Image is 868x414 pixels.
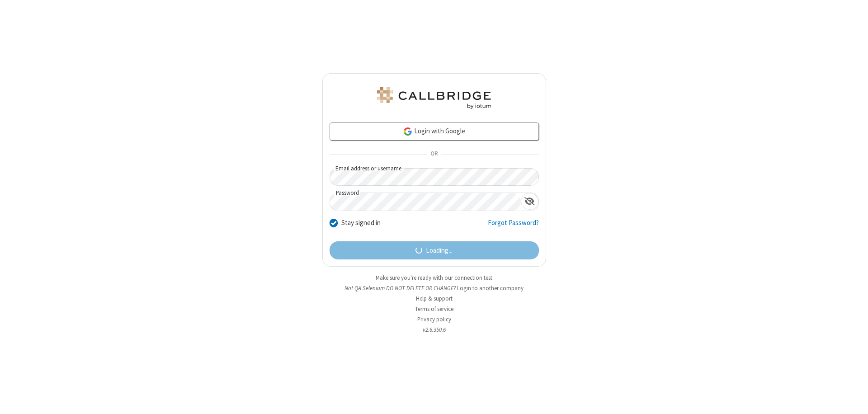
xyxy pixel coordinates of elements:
img: google-icon.png [403,127,413,136]
span: Loading... [426,245,453,256]
span: OR [427,148,441,161]
label: Stay signed in [341,218,381,228]
a: Login with Google [330,122,539,141]
a: Terms of service [415,305,453,313]
li: v2.6.350.6 [322,325,546,334]
input: Password [330,193,521,211]
button: Loading... [330,241,539,259]
a: Make sure you're ready with our connection test [376,274,492,282]
div: Show password [521,193,538,210]
a: Forgot Password? [488,218,539,235]
li: Not QA Selenium DO NOT DELETE OR CHANGE? [322,284,546,292]
button: Login to another company [457,284,524,292]
input: Email address or username [330,168,539,186]
img: QA Selenium DO NOT DELETE OR CHANGE [375,87,493,109]
a: Help & support [416,295,453,302]
a: Privacy policy [417,315,451,323]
